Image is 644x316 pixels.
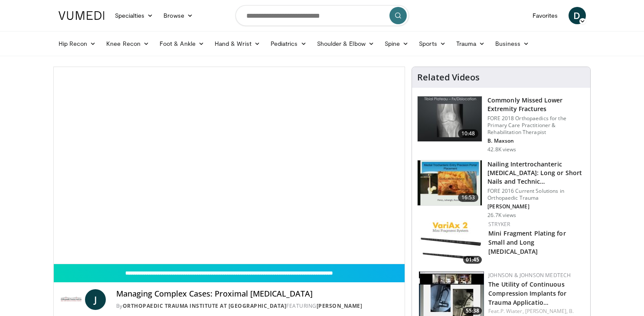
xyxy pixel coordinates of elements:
h3: Nailing Intertrochanteric [MEDICAL_DATA]: Long or Short Nails and Technic… [487,160,585,186]
a: Trauma [451,35,490,52]
a: 01:45 [419,220,484,266]
h3: Commonly Missed Lower Extremity Fractures [487,96,585,113]
img: 4aa379b6-386c-4fb5-93ee-de5617843a87.150x105_q85_crop-smart_upscale.jpg [418,96,482,141]
p: 42.8K views [487,146,516,153]
a: Spine [379,35,414,52]
input: Search topics, interventions [235,5,409,26]
a: P. Wiater, [500,307,524,315]
a: [PERSON_NAME] [317,302,363,310]
div: By FEATURING [116,302,398,310]
a: Shoulder & Elbow [312,35,379,52]
a: Foot & Ankle [154,35,209,52]
a: Hip Recon [53,35,101,52]
span: 55:38 [463,307,482,315]
a: The Utility of Continuous Compression Implants for Trauma Applicatio… [488,280,566,306]
span: 10:48 [458,129,479,138]
img: Orthopaedic Trauma Institute at UCSF [61,289,82,310]
p: B. Maxson [487,137,585,144]
a: Mini Fragment Plating for Small and Long [MEDICAL_DATA] [488,229,566,255]
a: D [569,7,586,24]
p: FORE 2016 Current Solutions in Orthopaedic Trauma [487,188,585,201]
a: Specialties [110,7,159,24]
p: [PERSON_NAME] [487,203,585,210]
a: Favorites [527,7,563,24]
video-js: Video Player [54,67,405,264]
img: b37175e7-6a0c-4ed3-b9ce-2cebafe6c791.150x105_q85_crop-smart_upscale.jpg [419,220,484,266]
a: Business [490,35,534,52]
a: Sports [414,35,451,52]
p: FORE 2018 Orthopaedics for the Primary Care Practitioner & Rehabilitation Therapist [487,115,585,136]
h4: Related Videos [417,72,480,83]
a: J [85,289,106,310]
span: 01:45 [463,256,482,264]
a: Pediatrics [265,35,312,52]
a: Johnson & Johnson MedTech [488,271,571,279]
img: VuMedi Logo [59,11,105,20]
a: Stryker [488,220,510,228]
a: Orthopaedic Trauma Institute at [GEOGRAPHIC_DATA] [123,302,287,310]
a: 10:48 Commonly Missed Lower Extremity Fractures FORE 2018 Orthopaedics for the Primary Care Pract... [417,96,585,153]
a: [PERSON_NAME], [525,307,568,315]
a: Knee Recon [101,35,154,52]
img: 3d67d1bf-bbcf-4214-a5ee-979f525a16cd.150x105_q85_crop-smart_upscale.jpg [418,160,482,205]
span: 16:53 [458,193,479,202]
a: Browse [158,7,198,24]
a: 16:53 Nailing Intertrochanteric [MEDICAL_DATA]: Long or Short Nails and Technic… FORE 2016 Curren... [417,160,585,219]
a: Hand & Wrist [209,35,265,52]
h4: Managing Complex Cases: Proximal [MEDICAL_DATA] [116,289,398,299]
p: 26.7K views [487,212,516,219]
